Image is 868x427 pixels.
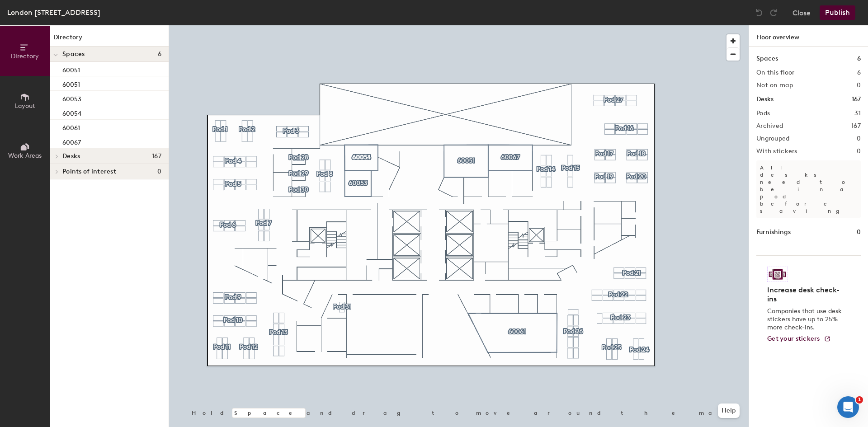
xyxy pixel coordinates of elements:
[152,153,161,160] span: 167
[62,107,81,117] p: 60054
[755,8,764,17] img: Undo
[767,286,844,304] h4: Increase desk check-ins
[854,110,861,117] h2: 31
[857,82,861,89] h2: 0
[852,94,861,104] h1: 167
[793,5,811,20] button: Close
[857,69,861,76] h2: 6
[756,69,795,76] h2: On this floor
[62,51,85,58] span: Spaces
[857,54,861,64] h1: 6
[718,404,740,418] button: Help
[158,51,161,58] span: 6
[756,82,793,89] h2: Not on map
[767,267,788,282] img: Sticker logo
[851,122,861,130] h2: 167
[756,160,861,218] p: All desks need to be in a pod before saving
[857,227,861,237] h1: 0
[767,335,831,343] a: Get your stickers
[756,54,778,64] h1: Spaces
[62,78,80,89] p: 60051
[856,396,863,404] span: 1
[857,148,861,155] h2: 0
[62,64,80,74] p: 60051
[50,33,169,47] h1: Directory
[157,168,161,175] span: 0
[767,335,820,343] span: Get your stickers
[62,153,80,160] span: Desks
[820,5,855,20] button: Publish
[837,396,859,418] iframe: Intercom live chat
[857,135,861,142] h2: 0
[62,93,81,103] p: 60053
[62,136,81,146] p: 60067
[749,25,868,47] h1: Floor overview
[767,307,844,332] p: Companies that use desk stickers have up to 25% more check-ins.
[11,52,39,60] span: Directory
[756,227,791,237] h1: Furnishings
[756,94,774,104] h1: Desks
[8,152,42,160] span: Work Areas
[756,122,783,130] h2: Archived
[756,110,770,117] h2: Pods
[7,7,100,18] div: London [STREET_ADDRESS]
[756,135,790,142] h2: Ungrouped
[15,102,35,110] span: Layout
[62,122,80,132] p: 60061
[769,8,778,17] img: Redo
[62,168,116,175] span: Points of interest
[756,148,797,155] h2: With stickers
